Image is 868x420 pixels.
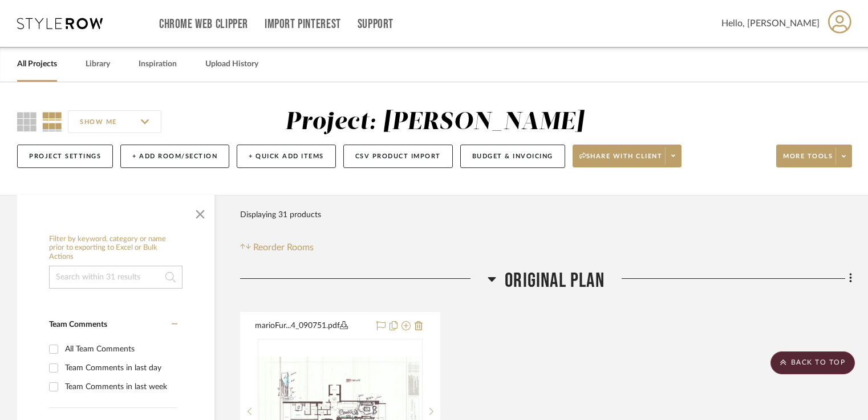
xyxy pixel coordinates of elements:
h6: Filter by keyword, category or name prior to exporting to Excel or Bulk Actions [49,235,182,262]
div: Team Comments in last day [65,359,175,377]
button: + Quick Add Items [237,145,336,168]
span: Reorder Rooms [253,241,314,254]
a: Upload History [205,57,258,72]
div: Displaying 31 products [240,203,321,226]
button: + Add Room/Section [120,145,229,168]
span: Hello, [PERSON_NAME] [721,17,820,30]
a: Support [358,19,394,29]
a: Inspiration [139,57,177,72]
button: Project Settings [17,145,113,168]
button: Reorder Rooms [240,241,314,254]
div: Project: [PERSON_NAME] [285,110,584,134]
span: Team Comments [49,321,107,329]
a: Import Pinterest [265,19,341,29]
button: Share with client [573,145,682,167]
button: CSV Product Import [343,145,453,168]
button: More tools [776,145,852,167]
scroll-to-top-button: BACK TO TOP [770,351,855,374]
span: ORIGINAL PLAN [505,269,605,293]
a: Library [86,57,110,72]
span: Share with client [579,152,663,169]
div: All Team Comments [65,340,175,358]
input: Search within 31 results [49,266,182,289]
button: marioFur...4_090751.pdf [255,319,370,333]
div: Team Comments in last week [65,378,175,396]
span: More tools [783,152,833,169]
a: Chrome Web Clipper [159,19,248,29]
button: Close [189,201,212,223]
a: All Projects [17,57,57,72]
button: Budget & Invoicing [460,145,565,168]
